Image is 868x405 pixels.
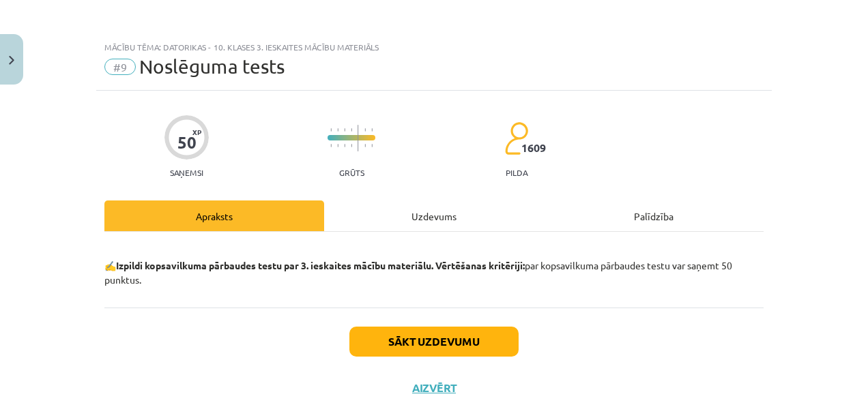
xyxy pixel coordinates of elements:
[521,142,546,154] span: 1609
[544,200,764,231] div: Palīdzība
[344,128,345,132] img: icon-short-line-57e1e144782c952c97e751825c79c345078a6d821885a25fce030b3d8c18986b.svg
[330,128,332,132] img: icon-short-line-57e1e144782c952c97e751825c79c345078a6d821885a25fce030b3d8c18986b.svg
[339,168,364,177] p: Grūts
[371,144,373,147] img: icon-short-line-57e1e144782c952c97e751825c79c345078a6d821885a25fce030b3d8c18986b.svg
[358,125,359,151] img: icon-long-line-d9ea69661e0d244f92f715978eff75569469978d946b2353a9bb055b3ed8787d.svg
[324,200,544,231] div: Uzdevums
[104,200,324,231] div: Apraksts
[349,327,519,357] button: Sākt uzdevumu
[351,144,352,147] img: icon-short-line-57e1e144782c952c97e751825c79c345078a6d821885a25fce030b3d8c18986b.svg
[177,133,197,152] div: 50
[9,56,14,65] img: icon-close-lesson-0947bae3869378f0d4975bcd49f059093ad1ed9edebbc8119c70593378902aed.svg
[192,128,201,136] span: XP
[337,128,338,132] img: icon-short-line-57e1e144782c952c97e751825c79c345078a6d821885a25fce030b3d8c18986b.svg
[364,128,366,132] img: icon-short-line-57e1e144782c952c97e751825c79c345078a6d821885a25fce030b3d8c18986b.svg
[351,128,352,132] img: icon-short-line-57e1e144782c952c97e751825c79c345078a6d821885a25fce030b3d8c18986b.svg
[164,168,209,177] p: Saņemsi
[104,42,764,52] div: Mācību tēma: Datorikas - 10. klases 3. ieskaites mācību materiāls
[337,144,338,147] img: icon-short-line-57e1e144782c952c97e751825c79c345078a6d821885a25fce030b3d8c18986b.svg
[344,144,345,147] img: icon-short-line-57e1e144782c952c97e751825c79c345078a6d821885a25fce030b3d8c18986b.svg
[330,144,332,147] img: icon-short-line-57e1e144782c952c97e751825c79c345078a6d821885a25fce030b3d8c18986b.svg
[506,168,527,177] p: pilda
[408,381,460,395] button: Aizvērt
[104,59,136,75] span: #9
[504,121,528,155] img: students-c634bb4e5e11cddfef0936a35e636f08e4e9abd3cc4e673bd6f9a4125e45ecb1.svg
[116,259,525,271] span: Izpildi kopsavilkuma pārbaudes testu par 3. ieskaites mācību materiālu. Vērtēšanas kritēriji:
[364,144,366,147] img: icon-short-line-57e1e144782c952c97e751825c79c345078a6d821885a25fce030b3d8c18986b.svg
[371,128,373,132] img: icon-short-line-57e1e144782c952c97e751825c79c345078a6d821885a25fce030b3d8c18986b.svg
[104,259,116,271] span: ✍️
[139,55,285,78] span: Noslēguma tests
